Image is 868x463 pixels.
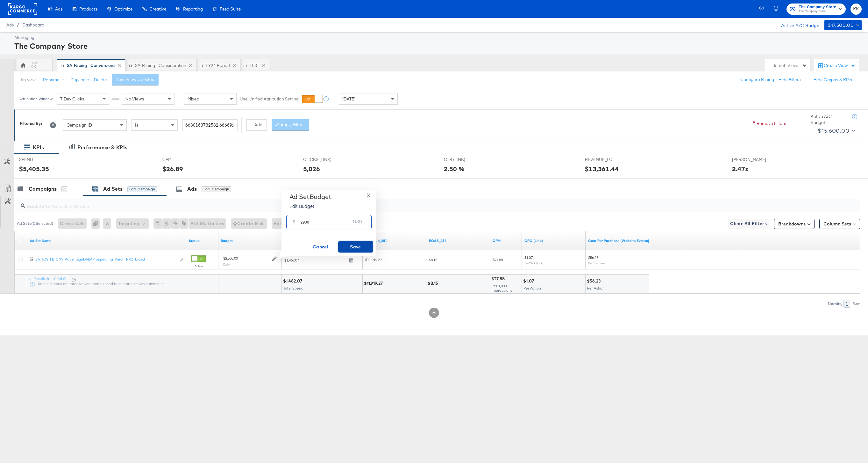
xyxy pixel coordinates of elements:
span: Total Spend [283,286,303,290]
button: $17,500.00 [824,20,862,30]
label: Use Unified Attribution Setting: [240,96,300,102]
div: Ad Sets [103,185,123,193]
span: $1,462.07 [284,258,346,262]
span: [PERSON_NAME] [732,157,780,163]
div: Drag to reorder tab [129,63,132,67]
div: 5,026 [303,164,320,173]
div: Performance & KPIs [77,144,127,151]
div: Active A/C Budget [774,20,821,30]
span: Mixed [188,96,199,102]
button: X [364,193,373,198]
div: $2,500.00 [223,256,238,261]
input: Enter a search term [182,119,238,131]
div: $5,405.35 [19,164,49,173]
span: Clear All Filters [730,220,767,228]
a: The average cost for each link click you've received from your ad. [524,238,583,243]
input: Enter your budget [301,213,351,226]
div: Managing: [14,34,860,40]
div: Drag to reorder tab [243,63,247,67]
div: $ [290,217,298,229]
button: Cancel [303,241,338,253]
span: / [14,22,22,27]
sub: Daily [223,262,230,266]
span: CLICKS (LINK) [303,157,351,163]
a: Dashboard [22,22,44,27]
div: $1,462.07 [283,278,304,284]
span: Per Action [523,286,541,290]
div: This View: [19,77,36,83]
div: Ad Set Budget [289,193,331,201]
span: Cancel [306,243,336,251]
span: Save [341,243,371,251]
span: CPM [162,157,210,163]
div: Showing: [827,301,843,306]
span: Campaign ID [67,122,92,128]
span: The Company Store [799,9,836,14]
div: $8.15 [428,280,440,286]
div: Ad Sets ( 0 Selected) [17,221,53,226]
span: CTR (LINK) [444,157,492,163]
div: SA-Pacing - Consideration [135,62,186,69]
div: 2.47x [732,164,749,173]
div: $17,500.00 [828,21,854,29]
button: Configure Pacing [736,74,779,85]
button: + Add [246,119,267,131]
span: Is [135,122,139,128]
div: $26.89 [162,164,183,173]
span: Ads [55,6,62,11]
span: $8.15 [429,257,437,262]
a: Shows the current budget of Ad Set. [221,238,279,243]
div: 5 [61,186,67,192]
div: $11,919.27 [364,280,385,286]
input: Search Ad Set Name, ID or Objective [25,197,780,209]
span: 7 Day Clicks [60,96,84,102]
span: $56.23 [588,255,598,260]
button: The Company StoreThe Company Store [786,4,846,15]
div: The Company Store [14,40,860,51]
div: $1.07 [523,278,536,284]
button: Rename [39,74,72,86]
span: $27.88 [493,257,503,262]
span: X [367,191,370,200]
a: Revenue_281 [365,238,424,243]
span: Optimize [114,6,132,11]
button: KK [850,4,862,15]
div: Row [852,301,860,306]
span: Per 1,000 Impressions [492,283,513,293]
div: Ads [187,185,197,193]
label: Active [191,264,206,268]
button: Save [338,241,373,253]
div: SA-Pacing - Conversions [67,62,116,69]
div: for 1 Campaign [127,186,157,192]
div: Filtered By: [20,121,42,127]
div: Search Views [772,62,807,69]
div: for 1 Campaign [202,186,231,192]
button: Clear All Filters [728,219,769,229]
span: Creative [149,6,166,11]
button: Delete [94,77,107,83]
span: KK [853,5,859,13]
button: Hide Filters [779,77,801,83]
a: SA_TCS_FB_CNV_AdvantageDABAProspecting_Purch_PRO_Broad [35,257,176,263]
div: TEST [250,62,259,69]
a: The average cost for each purchase tracked by your Custom Audience pixel on your website after pe... [588,238,649,243]
span: No Views [125,96,144,102]
div: 2.50 % [444,164,465,173]
span: The Company Store [799,4,836,11]
span: Reporting [183,6,203,11]
div: Create View [824,62,856,69]
button: Duplicate [70,77,89,83]
sub: Per Purchase [588,261,605,265]
a: The average cost you've paid to have 1,000 impressions of your ad. [493,238,519,243]
span: Products [79,6,97,11]
div: Attribution Window: [19,97,53,101]
div: KK [31,64,36,70]
div: Drag to reorder tab [60,63,64,67]
div: USD [351,217,365,229]
div: KPIs [33,144,44,151]
div: Campaigns [29,185,57,193]
span: $11,919.27 [365,257,382,262]
div: $15,600.00 [818,126,849,136]
div: $56.23 [587,278,602,284]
